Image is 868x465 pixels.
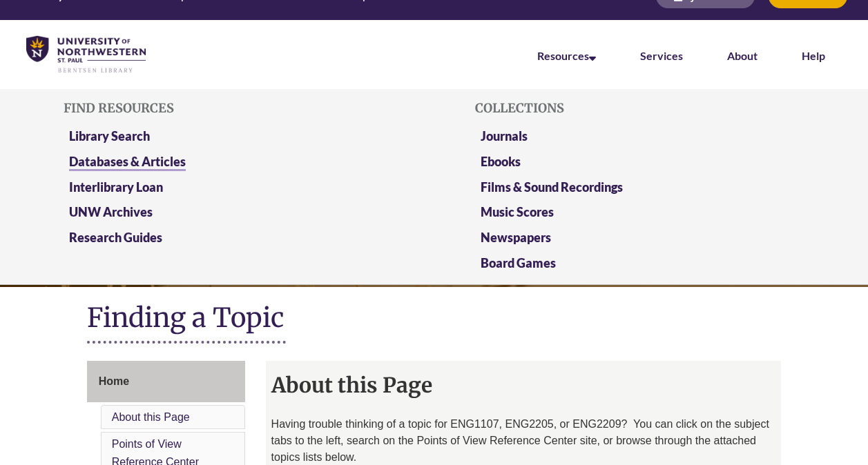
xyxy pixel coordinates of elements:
a: About this Page [112,411,190,423]
a: UNW Archives [69,204,153,219]
h2: About this Page [266,368,782,402]
img: UNWSP Library Logo [26,36,146,74]
a: Interlibrary Loan [69,179,163,195]
a: Home [87,361,245,402]
h1: Finding a Topic [87,301,782,337]
a: Board Games [481,255,556,270]
a: Databases & Articles [69,154,186,171]
span: Home [99,375,129,387]
a: Resources [537,49,596,62]
a: Ebooks [481,154,521,169]
a: Films & Sound Recordings [481,179,623,195]
a: About [727,49,758,62]
a: Help [802,49,825,62]
a: Newspapers [481,230,551,245]
a: Library Search [69,128,150,144]
h5: Collections [475,101,804,115]
a: Journals [481,128,528,144]
h5: Find Resources [64,101,393,115]
a: Research Guides [69,230,162,245]
a: Services [640,49,683,62]
a: Music Scores [481,204,554,219]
